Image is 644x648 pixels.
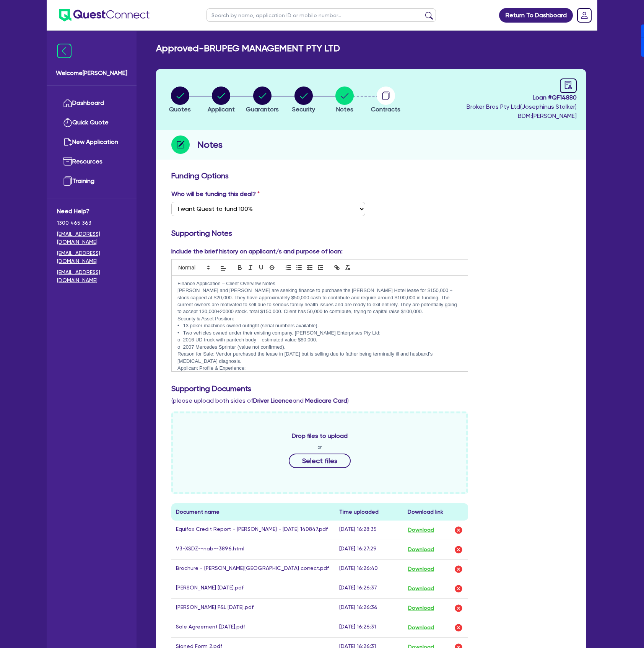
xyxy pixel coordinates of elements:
[63,157,72,166] img: resources
[171,247,343,256] label: Include the brief history on applicant/s and purpose of loan:
[57,152,126,171] a: Resources
[253,397,293,404] b: Driver Licence
[197,138,223,152] h2: Notes
[454,565,463,574] img: delete-icon
[292,431,348,441] span: Drop files to upload
[171,559,335,579] td: Brochure - [PERSON_NAME][GEOGRAPHIC_DATA] correct.pdf
[171,598,335,618] td: [PERSON_NAME] P&L [DATE].pdf
[292,106,315,113] span: Security
[574,5,594,25] a: Dropdown toggle
[57,249,126,265] a: [EMAIL_ADDRESS][DOMAIN_NAME]
[63,137,72,147] img: new-application
[467,93,577,102] span: Loan # QF14880
[467,111,577,121] span: BDM: [PERSON_NAME]
[57,207,126,216] span: Need Help?
[171,521,335,540] td: Equifax Credit Report - [PERSON_NAME] - [DATE] 140847.pdf
[454,623,463,632] img: delete-icon
[171,579,335,598] td: [PERSON_NAME] [DATE].pdf
[171,229,571,238] h3: Supporting Notes
[57,113,126,132] a: Quick Quote
[57,44,72,58] img: icon-menu-close
[177,315,462,322] p: Security & Asset Position:
[564,81,572,89] span: audit
[335,540,403,559] td: [DATE] 16:27:29
[408,564,434,574] button: Download
[467,103,577,110] span: Broker Bros Pty Ltd ( Josephinus Stolker )
[292,86,315,114] button: Security
[177,336,462,343] p: o 2016 UD truck with pantech body – estimated value $80,000.
[156,43,340,54] h2: Approved - BRUPEG MANAGEMENT PTY LTD
[335,521,403,540] td: [DATE] 16:28:35
[371,86,401,114] button: Contracts
[169,86,191,114] button: Quotes
[208,106,235,113] span: Applicant
[499,8,573,23] a: Return To Dashboard
[177,351,462,365] p: Reason for Sale: Vendor purchased the lease in [DATE] but is selling due to father being terminal...
[57,93,126,113] a: Dashboard
[177,365,462,372] p: Applicant Profile & Experience:
[171,384,571,393] h3: Supporting Documents
[335,503,403,521] th: Time uploaded
[335,598,403,618] td: [DATE] 16:26:36
[171,540,335,559] td: V3-XSDZ--nab--3896.html
[454,584,463,593] img: delete-icon
[336,106,353,113] span: Notes
[408,584,434,594] button: Download
[335,618,403,637] td: [DATE] 16:26:31
[63,176,72,186] img: training
[335,86,354,114] button: Notes
[207,8,436,22] input: Search by name, application ID or mobile number...
[305,397,347,404] b: Medicare Card
[177,330,462,336] p: • Two vehicles owned under their existing company, [PERSON_NAME] Enterprises Pty Ltd:
[171,503,335,521] th: Document name
[177,322,462,329] p: • 13 poker machines owned outright (serial numbers available).
[408,545,434,555] button: Download
[171,397,349,404] span: (please upload both sides of and )
[289,454,351,468] button: Select files
[57,132,126,152] a: New Application
[171,135,190,154] img: step-icon
[57,268,126,284] a: [EMAIL_ADDRESS][DOMAIN_NAME]
[207,86,235,114] button: Applicant
[171,618,335,637] td: Sale Agreement [DATE].pdf
[59,9,150,21] img: quest-connect-logo-blue
[454,526,463,535] img: delete-icon
[246,86,279,114] button: Guarantors
[408,603,434,613] button: Download
[335,579,403,598] td: [DATE] 16:26:37
[56,69,127,78] span: Welcome [PERSON_NAME]
[171,189,260,199] label: Who will be funding this deal?
[454,604,463,613] img: delete-icon
[177,287,462,315] p: [PERSON_NAME] and [PERSON_NAME] are seeking finance to purchase the [PERSON_NAME] Hotel lease for...
[403,503,468,521] th: Download link
[57,230,126,246] a: [EMAIL_ADDRESS][DOMAIN_NAME]
[57,171,126,191] a: Training
[408,623,434,633] button: Download
[560,78,577,93] a: audit
[246,106,279,113] span: Guarantors
[454,545,463,554] img: delete-icon
[177,280,462,287] p: Finance Application – Client Overview Notes
[57,219,126,227] span: 1300 465 363
[335,559,403,579] td: [DATE] 16:26:40
[371,106,400,113] span: Contracts
[177,344,462,351] p: o 2007 Mercedes Sprinter (value not confirmed).
[63,118,72,127] img: quick-quote
[169,106,191,113] span: Quotes
[408,525,434,535] button: Download
[171,171,571,180] h3: Funding Options
[317,444,322,450] span: or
